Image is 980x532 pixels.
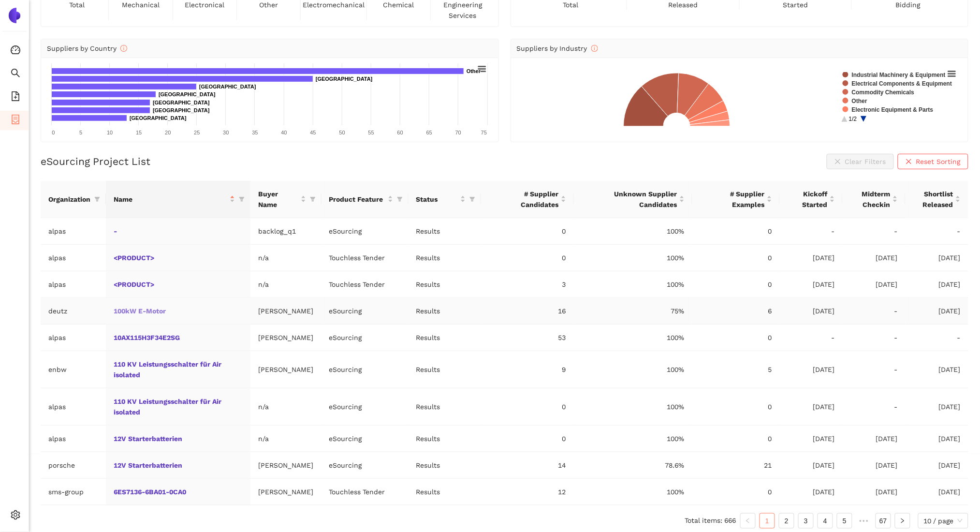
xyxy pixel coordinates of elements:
td: [PERSON_NAME] [250,298,322,325]
span: Shortlist Released [913,189,953,210]
span: Product Feature [329,194,386,205]
span: Buyer Name [258,189,299,210]
td: 5 [692,351,780,388]
span: filter [239,196,245,202]
td: Results [409,351,481,388]
td: [DATE] [843,426,906,452]
td: Results [409,218,481,245]
td: 100% [574,351,692,388]
text: 50 [339,130,345,135]
text: [GEOGRAPHIC_DATA] [199,84,256,89]
a: 2 [779,514,794,528]
text: [GEOGRAPHIC_DATA] [159,91,216,97]
td: 0 [692,271,780,298]
span: filter [92,192,102,207]
td: 100% [574,218,692,245]
td: [DATE] [780,298,843,325]
th: this column's title is # Supplier Examples,this column is sortable [692,181,780,218]
td: Touchless Tender [322,271,409,298]
td: [DATE] [780,351,843,388]
td: [DATE] [780,479,843,505]
td: [DATE] [906,245,968,271]
td: 53 [481,325,574,351]
td: Results [409,245,481,271]
span: container [11,111,20,131]
td: 0 [692,426,780,452]
td: [DATE] [843,271,906,298]
li: 2 [779,513,794,529]
td: 12 [481,479,574,505]
span: info-circle [591,45,598,52]
td: deutz [41,298,106,325]
td: Results [409,325,481,351]
td: Results [409,298,481,325]
td: [DATE] [906,388,968,426]
span: # Supplier Examples [700,189,765,210]
text: 55 [368,130,374,135]
button: right [895,513,910,529]
li: 1 [760,513,775,529]
li: Next Page [895,513,910,529]
text: Other [467,68,481,74]
td: eSourcing [322,426,409,452]
td: - [906,325,968,351]
text: 65 [426,130,432,135]
li: Previous Page [740,513,756,529]
text: 0 [52,130,55,135]
td: alpas [41,218,106,245]
text: [GEOGRAPHIC_DATA] [153,107,210,113]
td: [DATE] [780,271,843,298]
td: eSourcing [322,351,409,388]
td: [PERSON_NAME] [250,351,322,388]
td: 0 [692,245,780,271]
button: closeClear Filters [827,154,894,169]
td: 0 [481,388,574,426]
td: [DATE] [780,452,843,479]
text: Other [852,98,867,104]
text: Electronic Equipment & Parts [852,106,934,113]
td: 78.6% [574,452,692,479]
td: sms-group [41,479,106,505]
td: 9 [481,351,574,388]
th: this column's title is Product Feature,this column is sortable [322,181,409,218]
td: backlog_q1 [250,218,322,245]
text: 5 [79,130,82,135]
text: 10 [107,130,113,135]
td: 6 [692,298,780,325]
span: filter [94,196,100,202]
li: Next 5 Pages [856,513,872,529]
a: 1 [760,514,775,528]
td: [DATE] [906,452,968,479]
td: [DATE] [780,388,843,426]
td: n/a [250,271,322,298]
td: [DATE] [906,426,968,452]
td: [PERSON_NAME] [250,452,322,479]
td: - [780,325,843,351]
td: [DATE] [843,479,906,505]
td: 100% [574,479,692,505]
h2: eSourcing Project List [41,154,150,168]
td: - [906,218,968,245]
td: Results [409,452,481,479]
text: 75 [481,130,487,135]
text: Electrical Components & Equipment [852,80,952,87]
span: filter [310,196,316,202]
a: 3 [799,514,813,528]
span: filter [308,187,318,212]
span: search [11,65,20,84]
td: Results [409,388,481,426]
th: this column's title is Midterm Checkin,this column is sortable [843,181,906,218]
span: filter [468,192,477,207]
td: n/a [250,388,322,426]
span: Reset Sorting [916,156,961,167]
li: 3 [798,513,814,529]
th: this column's title is Unknown Supplier Candidates,this column is sortable [574,181,692,218]
td: eSourcing [322,325,409,351]
span: filter [469,196,475,202]
span: filter [397,196,403,202]
td: eSourcing [322,452,409,479]
span: Suppliers by Country [47,44,127,52]
td: eSourcing [322,218,409,245]
td: [PERSON_NAME] [250,325,322,351]
th: this column's title is Status,this column is sortable [409,181,481,218]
